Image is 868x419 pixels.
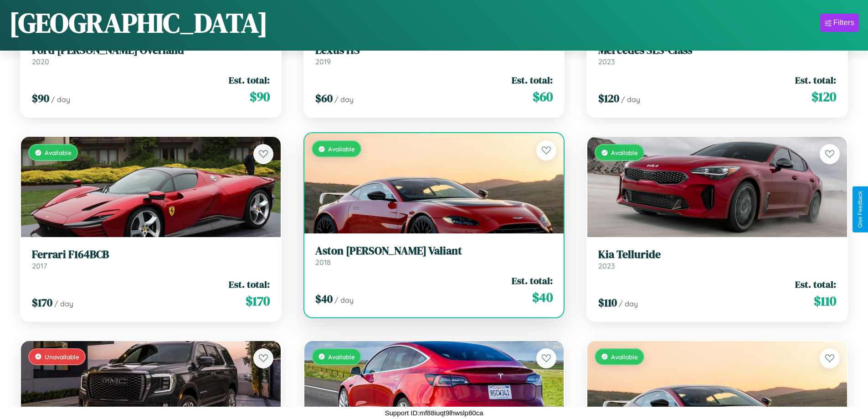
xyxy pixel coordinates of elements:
[315,291,333,306] span: $ 40
[328,353,355,361] span: Available
[334,95,354,104] span: / day
[32,248,270,261] h3: Ferrari F164BCB
[32,248,270,270] a: Ferrari F164BCB2017
[611,353,638,361] span: Available
[54,299,73,308] span: / day
[833,18,854,27] div: Filters
[45,149,72,156] span: Available
[812,88,836,106] span: $ 120
[512,274,553,287] span: Est. total:
[315,91,333,106] span: $ 60
[334,295,354,305] span: / day
[32,91,49,106] span: $ 90
[315,44,553,57] h3: Lexus HS
[229,278,270,291] span: Est. total:
[385,407,483,419] p: Support ID: mf88iuqt9lhwslp80ca
[598,57,615,66] span: 2023
[315,258,331,267] span: 2018
[328,145,355,153] span: Available
[598,91,619,106] span: $ 120
[32,44,270,66] a: Ford [PERSON_NAME] Overland2020
[250,88,270,106] span: $ 90
[598,248,836,261] h3: Kia Telluride
[229,73,270,87] span: Est. total:
[795,278,836,291] span: Est. total:
[532,288,553,306] span: $ 40
[814,292,836,310] span: $ 110
[9,4,268,41] h1: [GEOGRAPHIC_DATA]
[533,88,553,106] span: $ 60
[315,244,553,267] a: Aston [PERSON_NAME] Valiant2018
[32,57,49,66] span: 2020
[45,353,79,361] span: Unavailable
[315,44,553,66] a: Lexus HS2019
[32,261,47,270] span: 2017
[598,261,615,270] span: 2023
[619,299,638,308] span: / day
[598,295,617,310] span: $ 110
[512,73,553,87] span: Est. total:
[315,244,553,258] h3: Aston [PERSON_NAME] Valiant
[857,191,863,228] div: Give Feedback
[621,95,640,104] span: / day
[32,295,52,310] span: $ 170
[246,292,270,310] span: $ 170
[598,44,836,57] h3: Mercedes SLS-Class
[795,73,836,87] span: Est. total:
[51,95,70,104] span: / day
[611,149,638,156] span: Available
[315,57,331,66] span: 2019
[598,248,836,270] a: Kia Telluride2023
[598,44,836,66] a: Mercedes SLS-Class2023
[820,14,859,32] button: Filters
[32,44,270,57] h3: Ford [PERSON_NAME] Overland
